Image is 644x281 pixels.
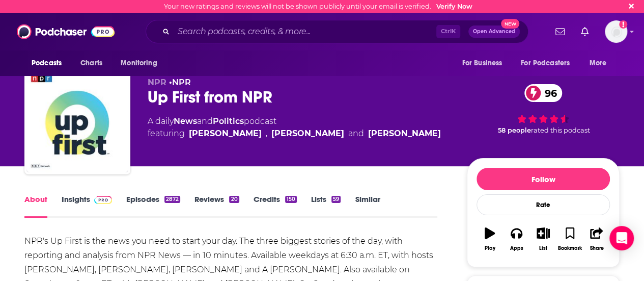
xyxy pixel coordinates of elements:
[558,245,582,251] div: Bookmark
[194,194,239,218] a: Reviews20
[24,54,75,73] button: open menu
[531,126,590,134] span: rated this podcast
[582,54,620,73] button: open menu
[619,20,627,29] svg: Email not verified
[197,116,213,126] span: and
[148,78,166,87] span: NPR
[485,245,495,251] div: Play
[146,20,528,43] div: Search podcasts, credits, & more...
[473,29,515,34] span: Open Advanced
[530,221,556,258] button: List
[331,196,341,203] div: 59
[62,194,112,218] a: InsightsPodchaser Pro
[32,56,62,70] span: Podcasts
[535,84,562,102] span: 96
[605,20,627,43] span: Logged in as celadonmarketing
[521,56,570,70] span: For Podcasters
[148,127,441,140] span: featuring
[213,116,244,126] a: Politics
[229,196,239,203] div: 20
[510,245,523,251] div: Apps
[583,221,610,258] button: Share
[348,127,364,140] span: and
[311,194,341,218] a: Lists59
[189,127,262,140] a: Leila Fadel
[477,194,610,215] div: Rate
[271,127,344,140] a: A. Martínez
[556,221,583,258] button: Bookmark
[266,127,267,140] span: ,
[174,23,436,40] input: Search podcasts, credits, & more...
[355,194,380,218] a: Similar
[24,194,47,218] a: About
[17,22,115,41] img: Podchaser - Follow, Share and Rate Podcasts
[524,84,562,102] a: 96
[590,245,603,251] div: Share
[501,19,519,29] span: New
[436,25,460,38] span: Ctrl K
[498,126,531,134] span: 58 people
[174,116,197,126] a: News
[436,3,472,10] a: Verify Now
[477,221,503,258] button: Play
[74,54,108,73] a: Charts
[477,168,610,190] button: Follow
[605,20,627,43] img: User Profile
[169,78,191,87] span: •
[285,196,297,203] div: 150
[590,56,607,70] span: More
[468,25,520,38] button: Open AdvancedNew
[609,226,634,250] div: Open Intercom Messenger
[114,54,170,73] button: open menu
[172,78,191,87] a: NPR
[164,3,472,10] div: Your new ratings and reviews will not be shown publicly until your email is verified.
[368,127,441,140] a: Michel Martin
[577,23,593,40] a: Show notifications dropdown
[551,23,569,40] a: Show notifications dropdown
[539,245,547,251] div: List
[121,56,157,70] span: Monitoring
[254,194,297,218] a: Credits150
[80,56,102,70] span: Charts
[148,115,441,140] div: A daily podcast
[467,78,620,141] div: 96 58 peoplerated this podcast
[462,56,502,70] span: For Business
[503,221,529,258] button: Apps
[164,196,180,203] div: 2872
[605,20,627,43] button: Show profile menu
[26,70,128,172] img: Up First from NPR
[514,54,584,73] button: open menu
[126,194,180,218] a: Episodes2872
[94,196,112,204] img: Podchaser Pro
[455,54,515,73] button: open menu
